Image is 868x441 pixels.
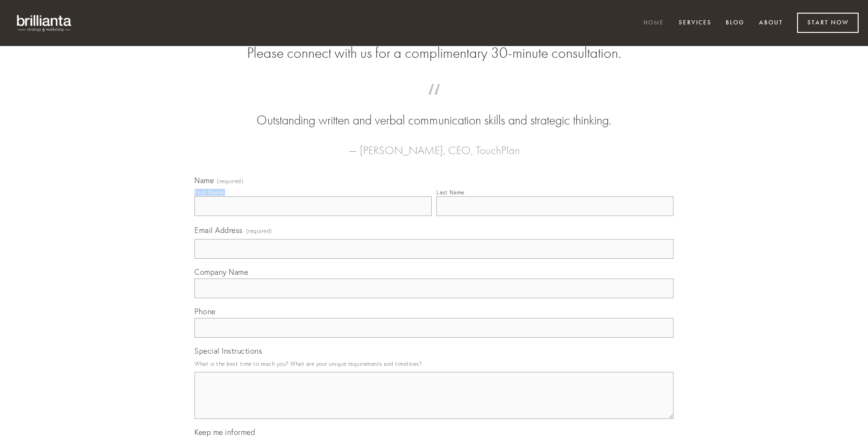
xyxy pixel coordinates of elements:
[797,13,859,33] a: Start Now
[673,15,718,31] a: Services
[217,178,243,184] span: (required)
[637,15,670,31] a: Home
[194,427,255,437] span: Keep me informed
[753,15,789,31] a: About
[720,15,751,31] a: Blog
[436,189,465,196] div: Last Name
[194,225,243,235] span: Email Address
[209,93,659,111] span: “
[194,357,674,370] p: What is the best time to reach you? What are your unique requirements and timelines?
[194,44,674,62] h2: Please connect with us for a complimentary 30-minute consultation.
[194,267,248,277] span: Company Name
[209,130,659,160] figcaption: — [PERSON_NAME], CEO, TouchPlan
[9,9,80,37] img: brillianta - research, strategy, marketing
[209,93,659,130] blockquote: Outstanding written and verbal communication skills and strategic thinking.
[246,224,272,237] span: (required)
[194,346,262,356] span: Special Instructions
[194,176,214,185] span: Name
[194,307,216,316] span: Phone
[194,189,223,196] div: First Name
